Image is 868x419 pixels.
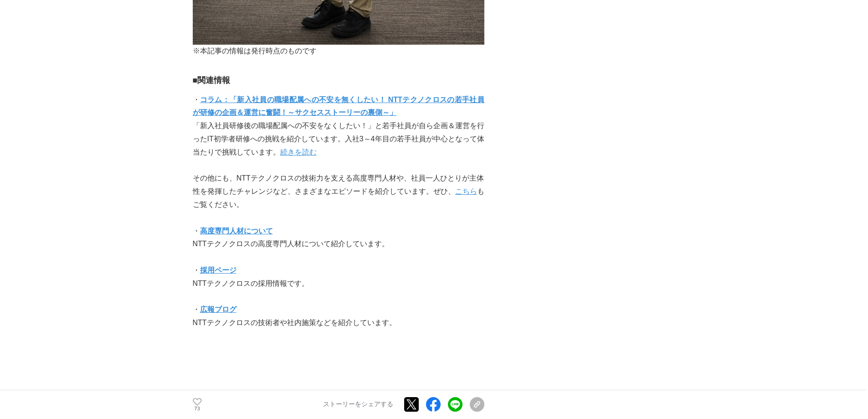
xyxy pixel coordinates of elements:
[193,407,202,411] p: 73
[200,227,273,235] a: 高度専門人材について
[193,225,484,238] p: ・
[193,316,484,330] p: NTTテクノクロスの技術者や社内施策などを紹介しています。
[193,96,484,117] a: コラム：「新入社員の職場配属への不安を無くしたい！ NTTテクノクロスの若手社員が研修の企画＆運営に奮闘！～サクセスストーリーの裏側～」
[193,172,484,211] p: その他にも、NTTテクノクロスの技術力を支える高度専門人材や、社員一人ひとりが主体性を発揮したチャレンジなど、さまざまなエピソードを紹介しています。ぜひ、 もご覧ください。
[323,401,393,409] p: ストーリーをシェアする
[455,187,477,195] a: こちら
[193,74,484,87] h3: ■関連情報
[193,277,484,290] p: NTTテクノクロスの採用情報です。
[193,303,484,316] p: ・
[193,93,484,120] p: ・
[193,119,484,159] p: 「新入社員研修後の職場配属への不安をなくしたい！」と若手社員が自ら企画＆運営を行ったIT初学者研修への挑戦を紹介しています。入社3～4年目の若手社員が中心となって体当たりで挑戦しています。
[193,45,484,58] p: ※本記事の情報は発行時点のものです
[200,266,236,274] a: 採用ページ
[193,264,484,277] p: ・
[280,148,317,156] a: 続きを読む
[193,238,484,251] p: NTTテクノクロスの高度専門人材について紹介しています。
[200,305,236,313] a: 広報ブログ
